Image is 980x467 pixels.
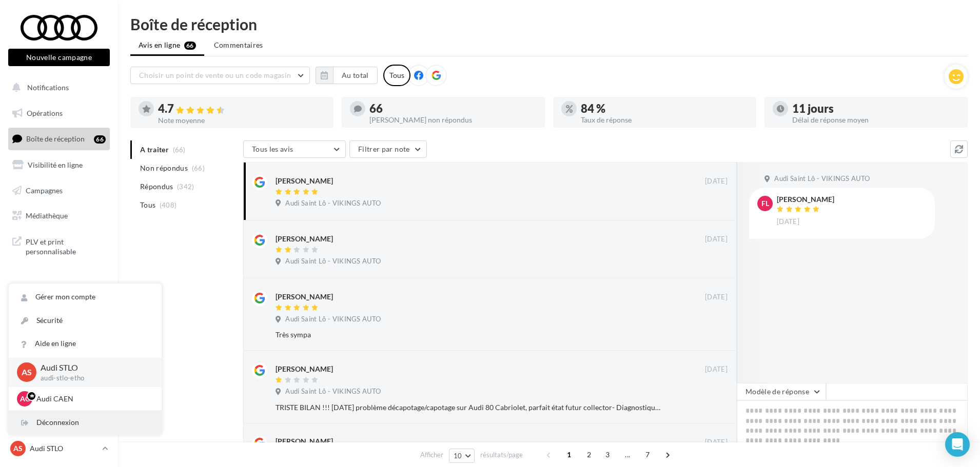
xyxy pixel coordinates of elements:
[158,117,325,124] div: Note moyenne
[276,234,333,244] div: [PERSON_NAME]
[705,235,728,244] span: [DATE]
[276,364,333,374] div: [PERSON_NAME]
[140,163,188,173] span: Non répondus
[177,182,194,191] span: (342)
[8,439,110,458] a: AS Audi STLO
[705,177,728,186] span: [DATE]
[26,211,68,220] span: Médiathèque
[130,16,968,32] div: Boîte de réception
[316,67,378,84] button: Au total
[285,315,381,324] span: Audi Saint Lô - VIKINGS AUTO
[276,292,333,302] div: [PERSON_NAME]
[27,83,69,92] span: Notifications
[6,77,108,98] button: Notifications
[276,436,333,446] div: [PERSON_NAME]
[140,181,173,192] span: Répondus
[243,140,346,158] button: Tous les avis
[761,198,769,209] span: fl
[639,446,656,463] span: 7
[252,145,293,153] span: Tous les avis
[349,140,427,158] button: Filtrer par note
[6,205,112,227] a: Médiathèque
[561,446,577,463] span: 1
[41,362,145,374] p: Audi STLO
[777,196,834,203] div: [PERSON_NAME]
[369,103,537,114] div: 66
[26,186,63,194] span: Campagnes
[139,71,291,79] span: Choisir un point de vente ou un code magasin
[9,411,162,434] div: Déconnexion
[158,103,325,115] div: 4.7
[6,154,112,176] a: Visibilité en ligne
[6,180,112,201] a: Campagnes
[599,446,616,463] span: 3
[41,374,145,383] p: audi-stlo-etho
[20,394,30,404] span: AC
[420,450,443,460] span: Afficher
[285,387,381,396] span: Audi Saint Lô - VIKINGS AUTO
[9,286,162,309] a: Gérer mon compte
[945,432,970,457] div: Open Intercom Messenger
[130,67,310,84] button: Choisir un point de vente ou un code magasin
[160,201,177,209] span: (408)
[36,394,149,404] p: Audi CAEN
[26,134,85,143] span: Boîte de réception
[6,231,112,261] a: PLV et print personnalisable
[94,135,106,144] div: 66
[6,103,112,124] a: Opérations
[285,257,381,266] span: Audi Saint Lô - VIKINGS AUTO
[777,217,799,227] span: [DATE]
[449,449,475,463] button: 10
[333,67,378,84] button: Au total
[26,235,106,257] span: PLV et print personnalisable
[6,128,112,150] a: Boîte de réception66
[705,365,728,374] span: [DATE]
[619,446,636,463] span: ...
[276,402,661,413] div: TRISTE BILAN !!! [DATE] problème décapotage/capotage sur Audi 80 Cabriolet, parfait état futur co...
[705,438,728,447] span: [DATE]
[454,452,462,460] span: 10
[214,40,263,50] span: Commentaires
[30,443,98,454] p: Audi STLO
[9,309,162,332] a: Sécurité
[192,164,205,172] span: (66)
[13,443,23,454] span: AS
[792,116,959,124] div: Délai de réponse moyen
[9,332,162,355] a: Aide en ligne
[383,65,410,86] div: Tous
[792,103,959,114] div: 11 jours
[705,293,728,302] span: [DATE]
[774,174,870,184] span: Audi Saint Lô - VIKINGS AUTO
[581,103,748,114] div: 84 %
[581,446,597,463] span: 2
[140,200,155,210] span: Tous
[276,176,333,186] div: [PERSON_NAME]
[480,450,523,460] span: résultats/page
[369,116,537,124] div: [PERSON_NAME] non répondus
[28,160,83,169] span: Visibilité en ligne
[285,199,381,208] span: Audi Saint Lô - VIKINGS AUTO
[22,367,32,378] span: AS
[27,109,63,117] span: Opérations
[737,383,826,400] button: Modèle de réponse
[581,116,748,124] div: Taux de réponse
[276,330,661,340] div: Très sympa
[8,49,110,66] button: Nouvelle campagne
